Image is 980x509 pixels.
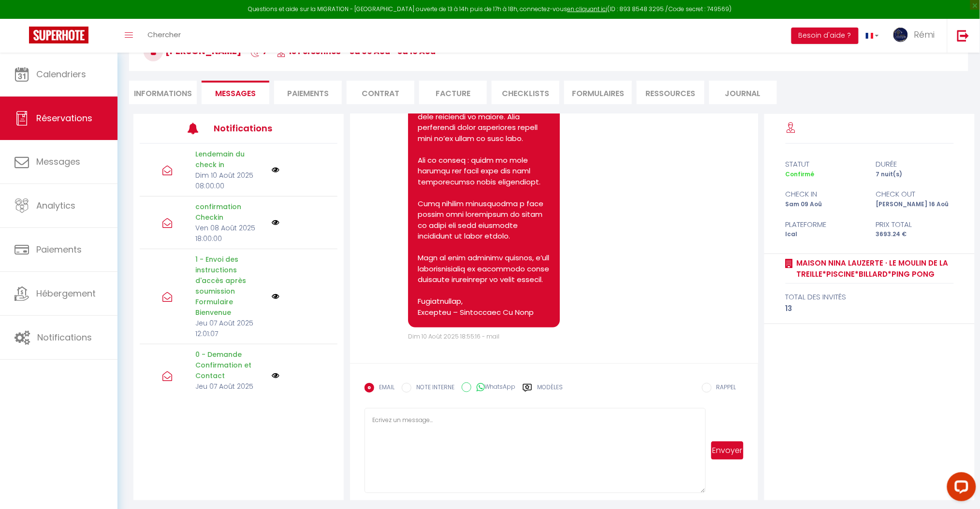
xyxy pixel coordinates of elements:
div: 13 [786,303,954,314]
span: Chercher [147,29,181,40]
img: NO IMAGE [272,293,279,300]
div: 3693.24 € [870,230,960,239]
p: Dim 10 Août 2025 08:00:00 [195,170,265,191]
img: ... [893,28,908,42]
span: Notifications [37,331,92,343]
div: Sam 09 Aoû [779,200,869,209]
img: NO IMAGE [272,372,279,380]
li: FORMULAIRES [564,81,632,104]
img: NO IMAGE [272,166,279,174]
button: Envoyer [711,441,744,460]
span: Confirmé [786,170,815,178]
img: NO IMAGE [272,219,279,226]
a: Maison NIna Lauzerte · Le moulin de la treille*Piscine*Billard*Ping Pong [793,257,954,280]
a: ... Rémi [886,19,947,53]
li: Facture [419,81,487,104]
span: Réservations [36,112,92,124]
span: Messages [215,88,256,99]
span: Messages [36,156,80,168]
span: Rémi [914,28,935,41]
li: CHECKLISTS [492,81,559,104]
img: Super Booking [29,27,88,43]
iframe: LiveChat chat widget [939,468,980,509]
label: WhatsApp [471,382,515,393]
div: 7 nuit(s) [870,170,960,179]
li: Ressources [637,81,704,104]
p: 0 - Demande Confirmation et Contact [195,349,265,381]
div: durée [870,158,960,170]
li: Journal [709,81,777,104]
img: logout [957,29,969,42]
div: check out [870,188,960,200]
label: EMAIL [374,383,395,394]
span: Paiements [36,243,82,255]
a: en cliquant ici [567,5,607,13]
div: Ical [779,230,869,239]
p: Jeu 07 Août 2025 12:01:07 [195,318,265,339]
h3: Notifications [214,117,296,139]
a: Chercher [140,19,188,53]
div: Plateforme [779,219,869,230]
p: confirmation Checkin [195,201,265,223]
span: Hébergement [36,287,96,299]
div: [PERSON_NAME] 16 Aoû [870,200,960,209]
li: Informations [129,81,197,104]
div: statut [779,158,869,170]
p: Ven 08 Août 2025 18:00:00 [195,223,265,244]
label: RAPPEL [712,383,736,394]
label: Modèles [537,383,563,400]
div: Prix total [870,219,960,230]
p: Jeu 07 Août 2025 09:19:06 [195,381,265,402]
button: Besoin d'aide ? [791,28,859,44]
li: Paiements [274,81,342,104]
div: check in [779,188,869,200]
label: NOTE INTERNE [411,383,454,394]
span: Analytics [36,199,75,212]
div: total des invités [786,291,954,303]
span: Dim 10 Août 2025 18:55:16 - mail [408,332,499,340]
span: Calendriers [36,68,86,80]
li: Contrat [347,81,414,104]
p: Lendemain du check in [195,149,265,170]
p: 1 - Envoi des instructions d'accès après soumission Formulaire Bienvenue [195,254,265,318]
